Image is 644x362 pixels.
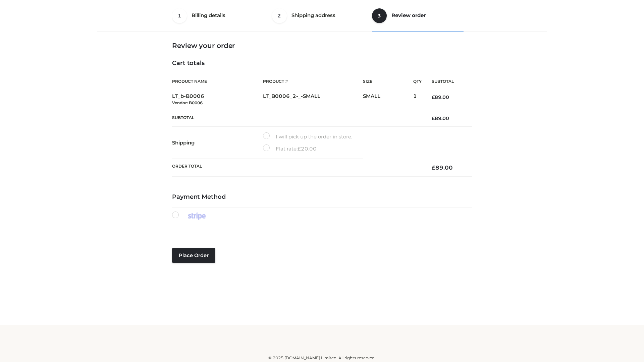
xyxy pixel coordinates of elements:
bdi: 89.00 [432,115,449,121]
th: Qty [413,74,422,89]
td: LT_B0006_2-_-SMALL [263,89,363,110]
td: LT_b-B0006 [172,89,263,110]
td: SMALL [363,89,413,110]
label: I will pick up the order in store. [263,132,352,141]
span: £ [432,164,435,171]
th: Order Total [172,159,422,177]
th: Subtotal [422,74,472,89]
th: Product # [263,74,363,89]
td: 1 [413,89,422,110]
h3: Review your order [172,42,472,50]
span: £ [432,94,435,100]
h4: Cart totals [172,60,472,67]
th: Subtotal [172,110,422,126]
span: £ [432,115,435,121]
small: Vendor: B0006 [172,100,203,105]
bdi: 89.00 [432,94,449,100]
h4: Payment Method [172,193,472,201]
div: © 2025 [DOMAIN_NAME] Limited. All rights reserved. [100,355,544,361]
th: Product Name [172,74,263,89]
th: Shipping [172,127,263,159]
label: Flat rate: [263,144,317,153]
bdi: 20.00 [298,145,317,152]
th: Size [363,74,410,89]
bdi: 89.00 [432,164,453,171]
span: £ [298,145,301,152]
button: Place order [172,248,215,263]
